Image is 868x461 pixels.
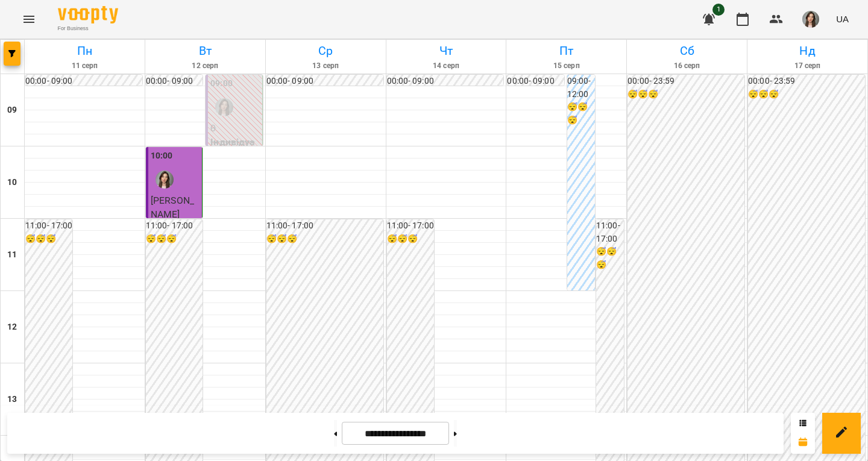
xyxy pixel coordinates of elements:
h6: Нд [749,42,866,60]
span: UA [836,13,849,25]
h6: 11:00 - 17:00 [25,219,72,233]
label: 09:00 [210,77,233,90]
img: Voopty Logo [58,6,118,24]
span: 1 [712,4,725,16]
h6: 13 [7,393,17,406]
h6: 12 серп [147,60,263,72]
h6: Ср [268,42,384,60]
h6: 00:00 - 09:00 [146,75,203,88]
h6: 00:00 - 23:59 [748,75,865,88]
h6: 09 [7,104,17,117]
h6: 11:00 - 17:00 [146,219,203,233]
h6: Пт [508,42,624,60]
h6: Чт [388,42,505,60]
h6: 11 серп [27,60,143,72]
h6: 😴😴😴 [25,233,72,246]
button: UA [831,8,854,30]
h6: 😴😴😴 [146,233,203,246]
img: b4b2e5f79f680e558d085f26e0f4a95b.jpg [802,11,819,28]
h6: 16 серп [629,60,745,72]
h6: 😴😴😴 [596,245,624,271]
label: 10:00 [151,149,173,163]
h6: 00:00 - 09:00 [507,75,564,88]
h6: 00:00 - 09:00 [25,75,142,88]
h6: 11:00 - 17:00 [387,219,434,233]
h6: 11:00 - 17:00 [596,219,624,245]
h6: 😴😴😴 [748,88,865,101]
h6: Сб [629,42,745,60]
h6: Вт [147,42,263,60]
h6: 10 [7,176,17,189]
h6: 12 [7,321,17,334]
img: Катя [156,171,174,189]
h6: 14 серп [388,60,505,72]
h6: 00:00 - 23:59 [627,75,744,88]
p: 0 [210,121,259,136]
span: For Business [58,25,118,33]
h6: 15 серп [508,60,624,72]
h6: 00:00 - 09:00 [266,75,383,88]
h6: 11 [7,248,17,262]
h6: 11:00 - 17:00 [266,219,383,233]
h6: 00:00 - 09:00 [387,75,504,88]
h6: 😴😴😴 [387,233,434,246]
h6: 😴😴😴 [627,88,744,101]
p: Індивідуальне онлайн заняття 50 хв рівні А1-В1 [210,135,259,206]
button: Menu [14,5,43,34]
img: Катя [215,98,233,116]
span: [PERSON_NAME] [151,195,194,221]
h6: 😴😴😴 [266,233,383,246]
h6: 13 серп [268,60,384,72]
h6: 😴😴😴 [567,101,595,127]
h6: 09:00 - 12:00 [567,75,595,101]
h6: 17 серп [749,60,866,72]
h6: Пн [27,42,143,60]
